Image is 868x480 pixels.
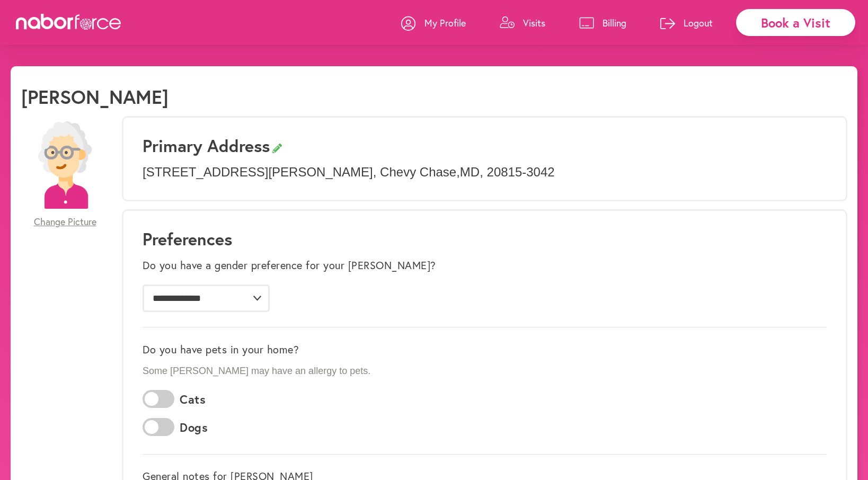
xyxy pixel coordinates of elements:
h3: Primary Address [143,136,827,156]
p: Some [PERSON_NAME] may have an allergy to pets. [143,366,827,377]
span: Change Picture [34,216,96,228]
label: Dogs [180,421,208,434]
div: Book a Visit [736,9,855,36]
p: Logout [684,16,713,29]
p: [STREET_ADDRESS][PERSON_NAME] , Chevy Chase , MD , 20815-3042 [143,165,827,180]
a: Logout [660,7,713,39]
a: My Profile [401,7,466,39]
h1: [PERSON_NAME] [21,85,169,108]
p: Billing [603,16,626,29]
p: My Profile [424,16,466,29]
a: Visits [500,7,545,39]
img: efc20bcf08b0dac87679abea64c1faab.png [21,121,109,209]
h1: Preferences [143,229,827,249]
a: Billing [579,7,626,39]
p: Visits [523,16,545,29]
label: Cats [180,393,206,406]
label: Do you have pets in your home? [143,343,299,356]
label: Do you have a gender preference for your [PERSON_NAME]? [143,259,436,272]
